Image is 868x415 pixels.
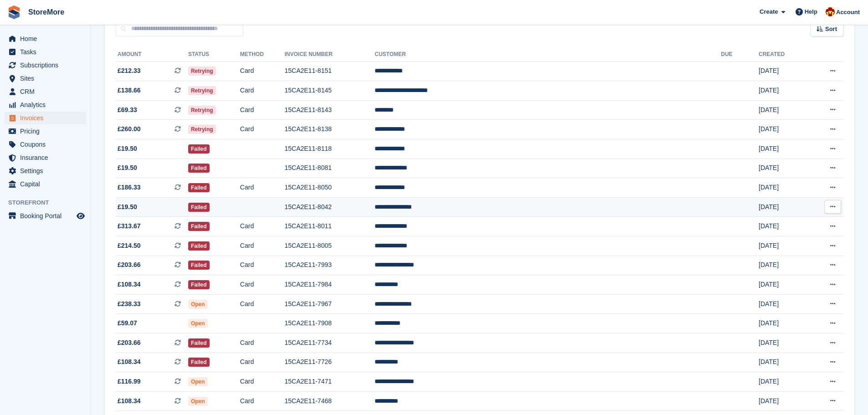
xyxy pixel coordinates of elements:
span: Failed [188,358,210,367]
td: [DATE] [759,353,807,372]
span: Retrying [188,67,216,76]
span: CRM [20,85,75,98]
td: [DATE] [759,314,807,333]
span: Invoices [20,112,75,124]
span: £138.66 [118,86,141,95]
td: 15CA2E11-7908 [284,314,375,333]
td: Card [240,256,285,275]
a: menu [5,59,86,72]
th: Status [188,47,240,62]
a: menu [5,210,86,222]
a: menu [5,112,86,124]
td: Card [240,217,285,236]
td: [DATE] [759,217,807,236]
span: £203.66 [118,338,141,348]
a: menu [5,98,86,111]
a: menu [5,46,86,58]
a: menu [5,72,86,85]
td: 15CA2E11-8143 [284,100,375,120]
td: [DATE] [759,81,807,101]
td: 15CA2E11-7471 [284,372,375,392]
span: Failed [188,280,210,289]
span: £19.50 [118,163,137,173]
td: Card [240,294,285,314]
span: Open [188,319,208,328]
span: Storefront [8,198,91,207]
td: Card [240,100,285,120]
td: [DATE] [759,372,807,392]
span: £108.34 [118,357,141,367]
img: stora-icon-8386f47178a22dfd0bd8f6a31ec36ba5ce8667c1dd55bd0f319d3a0aa187defe.svg [7,5,21,19]
span: £214.50 [118,241,141,251]
td: 15CA2E11-8145 [284,81,375,101]
td: [DATE] [759,294,807,314]
span: Open [188,377,208,386]
td: 15CA2E11-8050 [284,178,375,198]
span: Analytics [20,98,75,111]
td: 15CA2E11-8081 [284,159,375,178]
span: Retrying [188,106,216,115]
span: Create [760,7,778,16]
td: Card [240,353,285,372]
span: Sort [825,25,837,34]
span: Subscriptions [20,59,75,72]
span: Failed [188,222,210,231]
td: 15CA2E11-7734 [284,333,375,353]
td: Card [240,120,285,139]
td: 15CA2E11-7726 [284,353,375,372]
td: [DATE] [759,159,807,178]
td: [DATE] [759,61,807,81]
img: Store More Team [826,7,835,16]
td: [DATE] [759,139,807,159]
span: £69.33 [118,105,137,115]
td: Card [240,61,285,81]
span: Retrying [188,125,216,134]
span: Booking Portal [20,210,75,222]
a: menu [5,32,86,45]
a: menu [5,138,86,151]
span: £313.67 [118,221,141,231]
span: £19.50 [118,144,137,154]
a: menu [5,164,86,177]
span: £108.34 [118,396,141,406]
th: Method [240,47,285,62]
td: [DATE] [759,236,807,256]
span: Failed [188,164,210,173]
td: 15CA2E11-8005 [284,236,375,256]
td: [DATE] [759,197,807,217]
span: £108.34 [118,280,141,289]
a: menu [5,125,86,138]
td: [DATE] [759,275,807,295]
span: Open [188,397,208,406]
td: 15CA2E11-8151 [284,61,375,81]
td: [DATE] [759,256,807,275]
th: Customer [375,47,721,62]
td: 15CA2E11-8118 [284,139,375,159]
a: menu [5,151,86,164]
span: £260.00 [118,124,141,134]
span: Coupons [20,138,75,151]
a: Preview store [75,210,86,221]
a: menu [5,178,86,190]
td: Card [240,178,285,198]
span: Home [20,32,75,45]
td: 15CA2E11-7984 [284,275,375,295]
td: Card [240,333,285,353]
span: Failed [188,338,210,348]
span: Failed [188,241,210,251]
td: [DATE] [759,333,807,353]
th: Invoice Number [284,47,375,62]
span: £19.50 [118,202,137,212]
td: [DATE] [759,120,807,139]
td: [DATE] [759,178,807,198]
td: Card [240,236,285,256]
span: Settings [20,164,75,177]
th: Amount [116,47,188,62]
span: £203.66 [118,260,141,270]
span: Insurance [20,151,75,164]
span: Failed [188,261,210,270]
th: Due [721,47,759,62]
td: 15CA2E11-7967 [284,294,375,314]
span: Failed [188,183,210,192]
td: 15CA2E11-7468 [284,391,375,411]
